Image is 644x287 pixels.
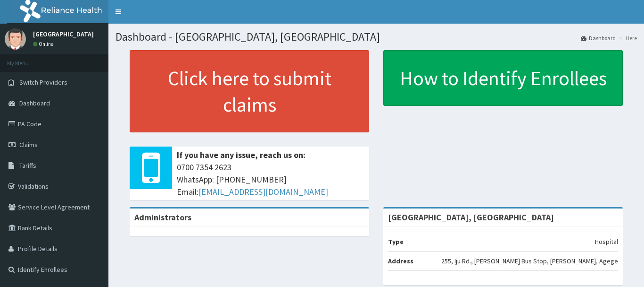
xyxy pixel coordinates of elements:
a: How to Identify Enrollees [383,50,623,106]
span: Claims [19,140,38,149]
strong: [GEOGRAPHIC_DATA], [GEOGRAPHIC_DATA] [388,212,554,223]
b: If you have any issue, reach us on: [177,149,305,160]
a: Click here to submit claims [130,50,369,132]
img: User Image [5,28,26,50]
span: Tariffs [19,161,36,170]
li: Here [617,34,637,42]
h1: Dashboard - [GEOGRAPHIC_DATA], [GEOGRAPHIC_DATA] [116,31,637,43]
p: [GEOGRAPHIC_DATA] [33,31,94,37]
b: Type [388,237,404,246]
span: Switch Providers [19,78,67,87]
p: 255, Iju Rd., [PERSON_NAME] Bus Stop, [PERSON_NAME], Agege [441,256,618,266]
b: Address [388,257,413,265]
b: Administrators [134,212,191,223]
a: Dashboard [581,34,616,42]
p: Hospital [595,237,618,246]
a: Online [33,41,56,47]
a: [EMAIL_ADDRESS][DOMAIN_NAME] [198,186,328,197]
span: Dashboard [19,99,50,107]
span: 0700 7354 2623 WhatsApp: [PHONE_NUMBER] Email: [177,161,364,198]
